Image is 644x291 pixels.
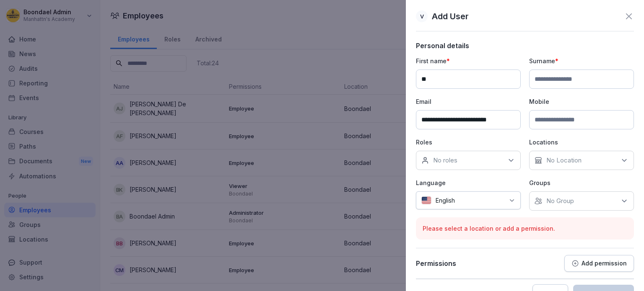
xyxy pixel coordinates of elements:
p: No Location [546,156,582,165]
div: English [416,191,521,209]
p: Language [416,178,521,187]
div: v [416,10,428,22]
p: Surname [529,57,634,65]
p: No Group [546,197,574,205]
p: Email [416,97,521,106]
p: Groups [529,178,634,187]
p: Roles [416,138,521,147]
p: Add permission [582,260,627,267]
img: us.svg [421,196,431,204]
p: No roles [433,156,457,165]
p: Personal details [416,41,634,50]
p: Mobile [529,97,634,106]
p: Locations [529,138,634,147]
p: Permissions [416,259,456,268]
button: Add permission [564,255,634,272]
p: Add User [432,10,469,23]
p: First name [416,57,521,65]
p: Please select a location or add a permission. [423,224,627,233]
